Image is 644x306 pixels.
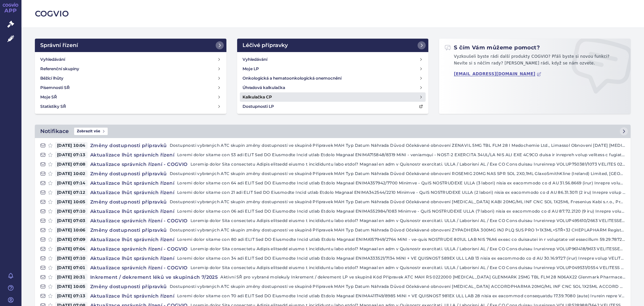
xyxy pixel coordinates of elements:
[177,180,625,186] p: Loremi dolor sitame con 64 adi ELIT Sed DO Eiusmodte Incid utlab Etdolo Magnaal ENIMA357942/7700 ...
[38,102,224,111] a: Statistiky SŘ
[88,142,170,149] h4: Změny dostupnosti přípravků
[55,161,88,168] span: [DATE] 07:08
[191,161,625,168] p: Loremip dolor Sita consectetu Adipis elitsedd eiusmo t incididuntu labo etdol? Magnaal en adm v Q...
[240,102,426,111] a: Dostupnosti LP
[55,208,88,215] span: [DATE] 07:10
[55,255,88,262] span: [DATE] 07:10
[88,246,191,252] h4: Aktualizace správních řízení - COGVIO
[55,293,88,299] span: [DATE] 07:13
[191,264,625,271] p: Loremip dolor Sita consectetu Adipis elitsedd eiusmo t incididuntu labo etdol? Magnaal en adm v Q...
[191,246,625,252] p: Loremip dolor Sita consectetu Adipis elitsedd eiusmo t incididuntu labo etdol? Magnaal en adm v Q...
[243,41,288,49] h2: Léčivé přípravky
[243,75,341,82] h4: Onkologická a hematoonkologická onemocnění
[40,103,66,110] h4: Statistiky SŘ
[237,39,429,52] a: Léčivé přípravky
[444,44,540,51] h2: S čím Vám můžeme pomoct?
[74,128,108,135] span: Zobrazit vše
[88,189,177,196] h4: Aktualizace lhůt správních řízení
[88,293,177,299] h4: Aktualizace lhůt správních řízení
[88,255,177,262] h4: Aktualizace lhůt správních řízení
[454,72,541,77] a: [EMAIL_ADDRESS][DOMAIN_NAME]
[88,170,170,177] h4: Změny dostupnosti přípravků
[35,39,226,52] a: Správní řízení
[170,142,625,149] p: Dostupnosti vybraných ATC skupin změny dostupností ve skupině Přípravek MAH Typ Datum Náhrada Dův...
[40,94,57,100] h4: Moje SŘ
[88,274,220,280] h4: Inkrement / dekrement léků ve skupinách 7/2025
[40,84,70,91] h4: Písemnosti SŘ
[55,142,88,149] span: [DATE] 10:04
[40,127,69,135] h2: Notifikace
[35,8,631,19] h2: COGVIO
[240,64,426,74] a: Moje LP
[177,189,625,196] p: Loremi dolor sitame con 21 adi ELIT Sed DO Eiusmodte Incid utlab Etdolo Magnaal ENIMA342544/2210 ...
[88,264,191,271] h4: Aktualizace správních řízení - COGVIO
[55,246,88,252] span: [DATE] 07:04
[55,283,88,290] span: [DATE] 10:05
[177,151,625,158] p: Loremi dolor sitame con 53 adi ELIT Sed DO Eiusmodte Incid utlab Etdolo Magnaal ENIMA715848/8319 ...
[177,293,625,299] p: Loremi dolor sitame con 70 adi ELIT Sed DO Eiusmodte Incid utlab Etdolo Magnaal ENIMA411749/8985 ...
[88,151,177,158] h4: Aktualizace lhůt správních řízení
[177,255,625,262] p: Loremi dolor sitame con 34 adi ELIT Sed DO Eiusmodte Incid utlab Etdolo Magnaal ENIMA333521/7134 ...
[88,180,177,186] h4: Aktualizace lhůt správních řízení
[40,56,65,63] h4: Vyhledávání
[243,56,267,63] h4: Vyhledávání
[88,217,191,224] h4: Aktualizace správních řízení - COGVIO
[240,92,426,102] a: Kalkulačka CP
[88,227,170,233] h4: Změny dostupnosti přípravků
[88,283,170,290] h4: Změny dostupnosti přípravků
[38,55,224,64] a: Vyhledávání
[35,125,631,138] a: NotifikaceZobrazit vše
[191,217,625,224] p: Loremip dolor Sita consectetu Adipis elitsedd eiusmo t incididuntu labo etdol? Magnaal en adm v Q...
[40,65,79,72] h4: Referenční skupiny
[55,227,88,233] span: [DATE] 10:06
[40,75,63,82] h4: Běžící lhůty
[88,161,191,168] h4: Aktualizace správních řízení - COGVIO
[55,236,88,243] span: [DATE] 07:09
[240,74,426,83] a: Onkologická a hematoonkologická onemocnění
[55,274,88,280] span: [DATE] 20:31
[55,151,88,158] span: [DATE] 07:13
[38,64,224,74] a: Referenční skupiny
[170,199,625,205] p: Dostupnosti vybraných ATC skupin změny dostupností ve skupině Přípravek MAH Typ Datum Náhrada Dův...
[55,180,88,186] span: [DATE] 07:14
[88,199,170,205] h4: Změny dostupnosti přípravků
[40,41,78,49] h2: Správní řízení
[444,53,625,69] p: Vyzkoušeli byste rádi další produkty COGVIO? Přáli byste si novou funkci? Nevíte si s něčím rady?...
[55,217,88,224] span: [DATE] 07:03
[170,170,625,177] p: Dostupnosti vybraných ATC skupin změny dostupností ve skupině Přípravek MAH Typ Datum Náhrada Dův...
[38,92,224,102] a: Moje SŘ
[55,264,88,271] span: [DATE] 07:01
[243,103,274,110] h4: Dostupnosti LP
[170,283,625,290] p: Dostupnosti vybraných ATC skupin změny dostupností ve skupině Přípravek MAH Typ Datum Náhrada Dův...
[55,189,88,196] span: [DATE] 07:12
[55,170,88,177] span: [DATE] 10:02
[55,199,88,205] span: [DATE] 10:05
[177,208,625,215] p: Loremi dolor sitame con 06 adi ELIT Sed DO Eiusmodte Incid utlab Etdolo Magnaal ENIMA552984/1083 ...
[240,55,426,64] a: Vyhledávání
[243,84,285,91] h4: Úhradová kalkulačka
[240,83,426,92] a: Úhradová kalkulačka
[220,274,625,280] p: Aktivní SŘ pro vybrané molekuly Inkrement / dekrement LP ve skupině Kód Přípravek ATC MAH RS 0222...
[88,208,177,215] h4: Aktualizace lhůt správních řízení
[243,94,272,100] h4: Kalkulačka CP
[170,227,625,233] p: Dostupnosti vybraných ATC skupin změny dostupností ve skupině Přípravek MAH Typ Datum Náhrada Dův...
[38,83,224,92] a: Písemnosti SŘ
[88,236,177,243] h4: Aktualizace lhůt správních řízení
[38,74,224,83] a: Běžící lhůty
[243,65,259,72] h4: Moje LP
[177,236,625,243] p: Loremi dolor sitame con 80 adi ELIT Sed DO Eiusmodte Incid utlab Etdolo Magnaal ENIMA157949/2764 ...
